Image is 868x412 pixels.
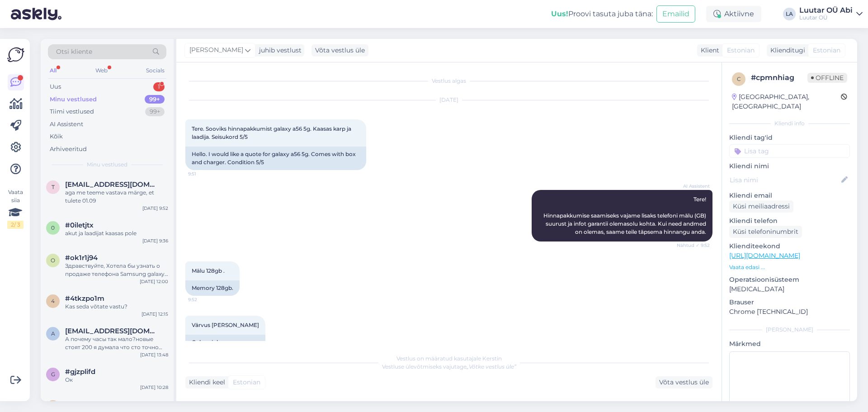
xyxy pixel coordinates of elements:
[48,65,58,76] div: All
[706,6,761,22] div: Aktiivne
[65,303,168,311] div: Kas seda võtate vastu?
[51,298,55,304] span: 4
[50,95,97,104] div: Minu vestlused
[65,189,168,205] div: aga me teeme vastava märge, et tulete 01.09
[799,14,853,21] div: Luutar OÜ
[188,296,222,303] span: 9:52
[799,7,853,14] div: Luutar OÜ Abi
[51,224,55,231] span: 0
[94,65,109,76] div: Web
[192,322,259,328] span: Värvus [PERSON_NAME]
[145,95,165,104] div: 99+
[729,242,850,251] p: Klienditeekond
[65,262,168,278] div: Здравствуйте, Хотела бы узнать о продаже телефона Samsung galaxy s25 ultra 512GB в эксклюзивном ц...
[65,254,98,262] span: #ok1r1j94
[729,326,850,334] div: [PERSON_NAME]
[56,47,92,57] span: Otsi kliente
[50,132,63,141] div: Kõik
[697,46,719,55] div: Klient
[51,257,55,264] span: o
[185,335,265,350] div: Color pink
[185,147,366,170] div: Hello. I would like a quote for galaxy a56 5g. Comes with box and charger. Condition 5/5
[729,251,800,260] a: [URL][DOMAIN_NAME]
[729,119,850,128] div: Kliendi info
[188,170,222,177] span: 9:51
[729,216,850,226] p: Kliendi telefon
[185,96,712,104] div: [DATE]
[729,298,850,307] p: Brauser
[50,107,94,116] div: Tiimi vestlused
[185,77,712,85] div: Vestlus algas
[729,275,850,284] p: Operatsioonisüsteem
[311,44,368,57] div: Võta vestlus üle
[729,200,793,213] div: Küsi meiliaadressi
[727,46,755,55] span: Estonian
[50,120,83,129] div: AI Assistent
[729,307,850,317] p: Chrome [TECHNICAL_ID]
[382,363,516,370] span: Vestluse ülevõtmiseks vajutage
[813,46,840,55] span: Estonian
[65,180,159,189] span: talvitein@gmail.com
[255,46,302,55] div: juhib vestlust
[87,161,127,169] span: Minu vestlused
[656,376,712,388] div: Võta vestlus üle
[551,9,568,18] b: Uus!
[729,339,850,349] p: Märkmed
[737,76,741,82] span: c
[730,175,840,185] input: Lisa nimi
[783,8,796,20] div: LA
[144,65,166,76] div: Socials
[65,327,159,335] span: arinak771@gmail.com
[50,82,61,91] div: Uus
[729,191,850,200] p: Kliendi email
[7,46,24,63] img: Askly Logo
[142,237,168,244] div: [DATE] 9:36
[676,183,710,189] span: AI Assistent
[396,355,502,362] span: Vestlus on määratud kasutajale Kerstin
[65,400,159,408] span: lamaster0610@gmail.com
[732,92,841,111] div: [GEOGRAPHIC_DATA], [GEOGRAPHIC_DATA]
[729,263,850,271] p: Vaata edasi ...
[233,378,260,387] span: Estonian
[751,72,807,83] div: # cpmnhiag
[543,196,708,235] span: Tere! Hinnapakkumise saamiseks vajame lisaks telefoni mälu (GB) suurust ja infot garantii olemaso...
[65,294,104,303] span: #4tkzpo1m
[140,384,168,391] div: [DATE] 10:28
[7,188,24,229] div: Vaata siia
[729,284,850,294] p: [MEDICAL_DATA]
[153,82,165,91] div: 1
[142,205,168,212] div: [DATE] 9:52
[142,311,168,317] div: [DATE] 12:15
[51,330,55,337] span: a
[729,226,802,238] div: Küsi telefoninumbrit
[52,184,55,190] span: t
[65,335,168,351] div: А почему часы так мало?новые стоят 200 я думала что сто точно будет
[51,371,55,378] span: g
[50,145,87,154] div: Arhiveeritud
[145,107,165,116] div: 99+
[467,363,516,370] i: „Võtke vestlus üle”
[767,46,805,55] div: Klienditugi
[807,73,847,83] span: Offline
[729,161,850,171] p: Kliendi nimi
[65,229,168,237] div: akut ja laadijat kaasas pole
[7,221,24,229] div: 2 / 3
[729,144,850,158] input: Lisa tag
[65,368,95,376] span: #gjzplifd
[676,242,710,249] span: Nähtud ✓ 9:52
[140,351,168,358] div: [DATE] 13:48
[799,7,863,21] a: Luutar OÜ AbiLuutar OÜ
[729,133,850,142] p: Kliendi tag'id
[192,267,225,274] span: Mälu 128gb .
[140,278,168,285] div: [DATE] 12:00
[192,125,353,140] span: Tere. Sooviks hinnapakkumist galaxy a56 5g. Kaasas karp ja laadija. Seisukord 5/5
[185,378,225,387] div: Kliendi keel
[185,280,240,296] div: Memory 128gb.
[189,45,243,55] span: [PERSON_NAME]
[65,376,168,384] div: Ок
[65,221,94,229] span: #0iletjtx
[551,9,653,19] div: Proovi tasuta juba täna:
[656,5,695,23] button: Emailid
